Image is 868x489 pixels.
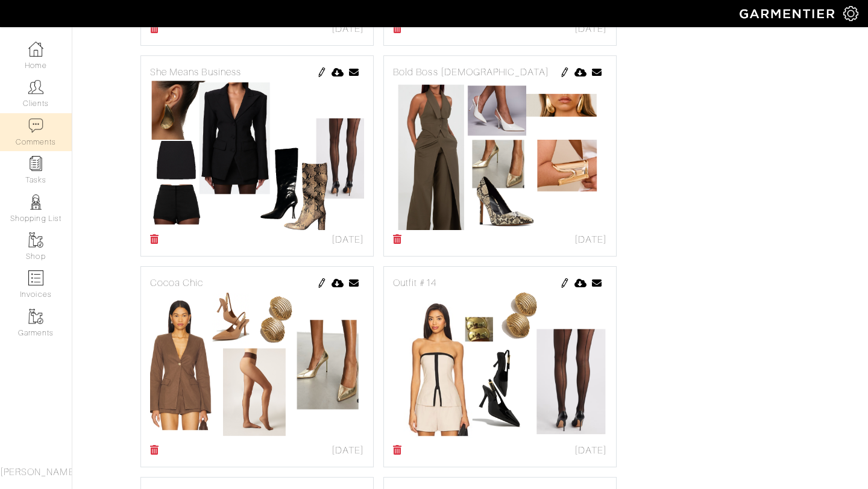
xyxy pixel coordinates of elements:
img: reminder-icon-8004d30b9f0a5d33ae49ab947aed9ed385cf756f9e5892f1edd6e32f2345188e.png [28,156,43,171]
img: garments-icon-b7da505a4dc4fd61783c78ac3ca0ef83fa9d6f193b1c9dc38574b1d14d53ca28.png [28,309,43,324]
img: stylists-icon-eb353228a002819b7ec25b43dbf5f0378dd9e0616d9560372ff212230b889e62.png [28,195,43,210]
img: 1756193000.png [393,79,607,230]
div: Outfit #14 [393,276,607,290]
span: [DATE] [332,232,364,247]
img: pen-cf24a1663064a2ec1b9c1bd2387e9de7a2fa800b781884d57f21acf72779bad2.png [317,278,327,288]
span: [DATE] [574,232,607,247]
img: clients-icon-6bae9207a08558b7cb47a8932f037763ab4055f8c8b6bfacd5dc20c3e0201464.png [28,79,43,95]
div: Bold Boss [DEMOGRAPHIC_DATA] [393,65,607,79]
img: pen-cf24a1663064a2ec1b9c1bd2387e9de7a2fa800b781884d57f21acf72779bad2.png [560,278,570,288]
img: comment-icon-a0a6a9ef722e966f86d9cbdc48e553b5cf19dbc54f86b18d962a5391bc8f6eb6.png [28,118,43,133]
img: garments-icon-b7da505a4dc4fd61783c78ac3ca0ef83fa9d6f193b1c9dc38574b1d14d53ca28.png [28,232,43,248]
img: 1756344536.png [393,290,607,441]
span: [DATE] [574,443,607,458]
img: 1756344083.png [150,290,364,441]
img: pen-cf24a1663064a2ec1b9c1bd2387e9de7a2fa800b781884d57f21acf72779bad2.png [317,67,327,77]
span: [DATE] [332,22,364,36]
img: orders-icon-0abe47150d42831381b5fb84f609e132dff9fe21cb692f30cb5eec754e2cba89.png [28,270,43,285]
img: pen-cf24a1663064a2ec1b9c1bd2387e9de7a2fa800b781884d57f21acf72779bad2.png [560,67,570,77]
img: 1756195635.png [150,79,364,230]
span: [DATE] [332,443,364,458]
img: garmentier-logo-header-white-b43fb05a5012e4ada735d5af1a66efaba907eab6374d6393d1fbf88cb4ef424d.png [734,3,843,24]
div: She Means Business [150,65,364,79]
img: dashboard-icon-dbcd8f5a0b271acd01030246c82b418ddd0df26cd7fceb0bd07c9910d44c42f6.png [28,42,43,57]
img: gear-icon-white-bd11855cb880d31180b6d7d6211b90ccbf57a29d726f0c71d8c61bd08dd39cc2.png [843,6,858,21]
div: Cocoa Chic [150,276,364,290]
span: [DATE] [574,22,607,36]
